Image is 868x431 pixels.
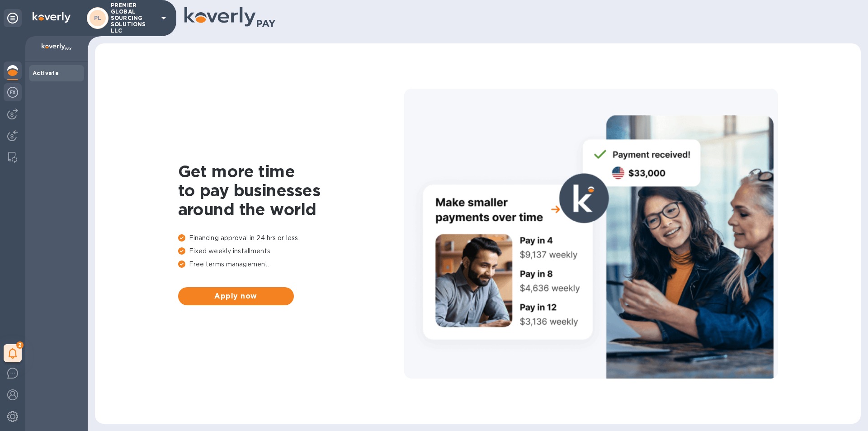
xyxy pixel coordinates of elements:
div: Unpin categories [4,9,22,27]
p: Fixed weekly installments. [178,246,404,256]
button: Apply now [178,287,294,305]
img: Foreign exchange [7,87,18,98]
img: Logo [33,12,71,23]
span: 2 [16,341,24,349]
p: PREMIER GLOBAL SOURCING SOLUTIONS LLC [111,2,156,34]
p: Financing approval in 24 hrs or less. [178,233,404,243]
span: Apply now [185,291,287,302]
p: Free terms management. [178,260,404,269]
b: PL [94,14,102,21]
b: Activate [33,70,59,76]
h1: Get more time to pay businesses around the world [178,162,404,219]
